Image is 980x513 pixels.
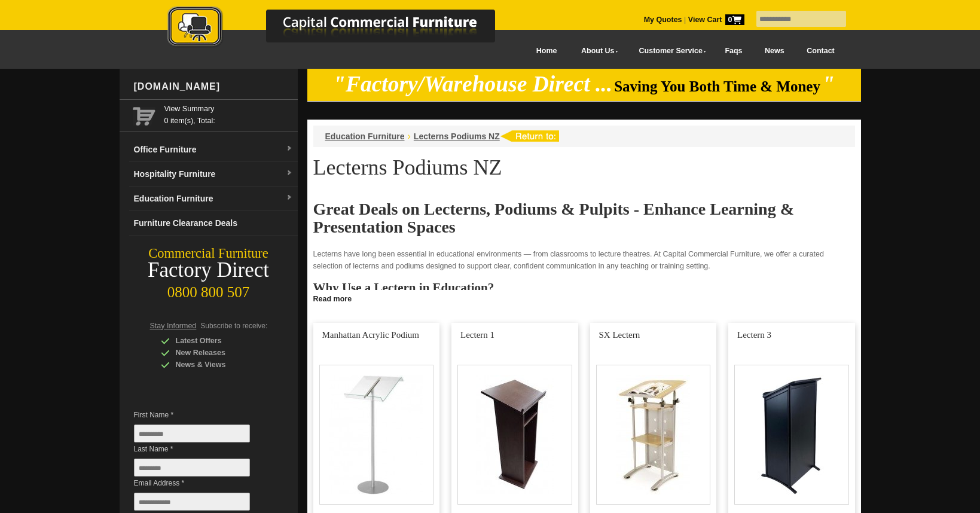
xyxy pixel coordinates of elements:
[134,459,250,477] input: Last Name *
[313,248,855,272] p: Lecterns have long been essential in educational environments — from classrooms to lecture theatr...
[129,138,298,162] a: Office Furnituredropdown
[129,69,298,105] div: [DOMAIN_NAME]
[161,359,274,371] div: News & Views
[333,72,612,96] em: "Factory/Warehouse Direct ...
[134,409,268,421] span: First Name *
[625,38,713,65] a: Customer Service
[408,130,411,142] li: ›
[135,6,553,53] a: Capital Commercial Furniture Logo
[120,262,298,279] div: Factory Direct
[714,38,754,65] a: Faqs
[614,78,820,94] span: Saving You Both Time & Money
[135,6,553,50] img: Capital Commercial Furniture Logo
[725,14,744,25] span: 0
[644,16,682,24] a: My Quotes
[822,72,835,96] em: "
[134,493,250,511] input: Email Address *
[161,347,274,359] div: New Releases
[414,132,500,141] a: Lecterns Podiums NZ
[795,38,845,65] a: Contact
[129,211,298,236] a: Furniture Clearance Deals
[134,425,250,442] input: First Name *
[129,187,298,211] a: Education Furnituredropdown
[164,103,293,125] span: 0 item(s), Total:
[134,443,268,455] span: Last Name *
[120,278,298,301] div: 0800 800 507
[286,170,293,177] img: dropdown
[134,477,268,489] span: Email Address *
[200,322,267,330] span: Subscribe to receive:
[313,156,855,179] h1: Lecterns Podiums NZ
[313,200,794,236] strong: Great Deals on Lecterns, Podiums & Pulpits - Enhance Learning & Presentation Spaces
[325,132,405,141] a: Education Furniture
[686,16,744,24] a: View Cart0
[150,322,197,330] span: Stay Informed
[688,16,744,24] strong: View Cart
[753,38,795,65] a: News
[307,290,861,305] a: Click to read more
[164,103,293,115] a: View Summary
[286,194,293,201] img: dropdown
[313,280,494,295] strong: Why Use a Lectern in Education?
[500,130,559,142] img: return to
[120,245,298,262] div: Commercial Furniture
[286,145,293,152] img: dropdown
[568,38,625,65] a: About Us
[129,162,298,187] a: Hospitality Furnituredropdown
[161,335,274,347] div: Latest Offers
